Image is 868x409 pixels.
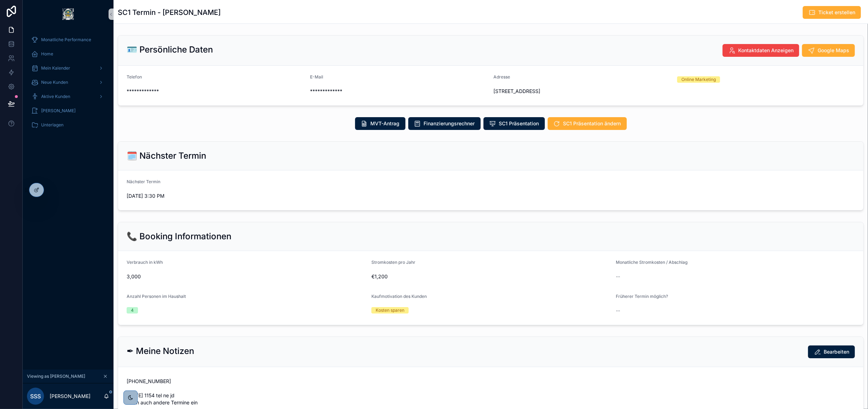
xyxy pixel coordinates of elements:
span: Stromkosten pro Jahr [371,260,415,265]
a: Home [27,48,109,60]
span: Viewing as [PERSON_NAME] [27,373,85,379]
span: Adresse [494,74,510,80]
span: Ticket erstellen [818,9,855,16]
span: Mein Kalender [41,65,70,71]
h1: SC1 Termin - [PERSON_NAME] [118,7,221,17]
span: Monatliche Performance [41,37,91,43]
h2: ✒ Meine Notizen [127,345,194,357]
span: Nächster Termin [127,179,160,184]
button: Finanzierungsrechner [408,117,481,130]
a: Mein Kalender [27,62,109,75]
h2: 🗓 Nächster Termin [127,150,206,162]
span: Kaufmotivation des Kunden [371,294,427,299]
span: [PERSON_NAME] [41,108,76,114]
h2: 🪪 Persönliche Daten [127,44,213,55]
span: Kontaktdaten Anzeigen [738,47,794,54]
span: Unterlagen [41,122,63,128]
span: [DATE] 3:30 PM [127,192,304,200]
span: Finanzierungsrechner [424,120,475,127]
span: -- [616,273,620,280]
button: Bearbeiten [808,345,855,358]
span: Home [41,51,53,57]
button: MVT-Antrag [355,117,405,130]
button: Kontaktdaten Anzeigen [723,44,799,57]
span: €1,200 [371,273,610,280]
span: 3,000 [127,273,366,280]
div: 4 [131,307,134,313]
a: Neue Kunden [27,76,109,89]
span: MVT-Antrag [371,120,400,127]
span: [STREET_ADDRESS] [494,88,671,95]
span: Verbrauch in kWh [127,260,163,265]
div: Kosten sparen [376,307,404,313]
a: Monatliche Performance [27,33,109,46]
span: Telefon [127,74,142,80]
span: SSS [30,392,41,400]
span: Aktive Kunden [41,94,70,99]
span: SC1 Präsentation [499,120,539,127]
button: SC1 Präsentation ändern [548,117,627,130]
button: Google Maps [802,44,855,57]
span: Monatliche Stromkosten / Abschlag [616,260,687,265]
span: Früherer Termin möglich? [616,294,668,299]
p: [PERSON_NAME] [50,393,90,400]
div: Online Marketing [681,76,716,83]
span: Google Maps [818,47,849,54]
img: App logo [62,9,74,20]
span: Anzahl Personen im Haushalt [127,294,186,299]
a: [PERSON_NAME] [27,104,109,117]
button: SC1 Präsentation [483,117,545,130]
span: SC1 Präsentation ändern [563,120,621,127]
button: Ticket erstellen [803,6,861,19]
div: scrollable content [23,28,114,141]
a: Unterlagen [27,119,109,131]
span: E-Mail [310,74,323,80]
a: Aktive Kunden [27,90,109,103]
span: Neue Kunden [41,80,68,85]
h2: 📞 Booking Informationen [127,231,231,242]
span: -- [616,307,620,314]
span: Bearbeiten [824,348,849,355]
